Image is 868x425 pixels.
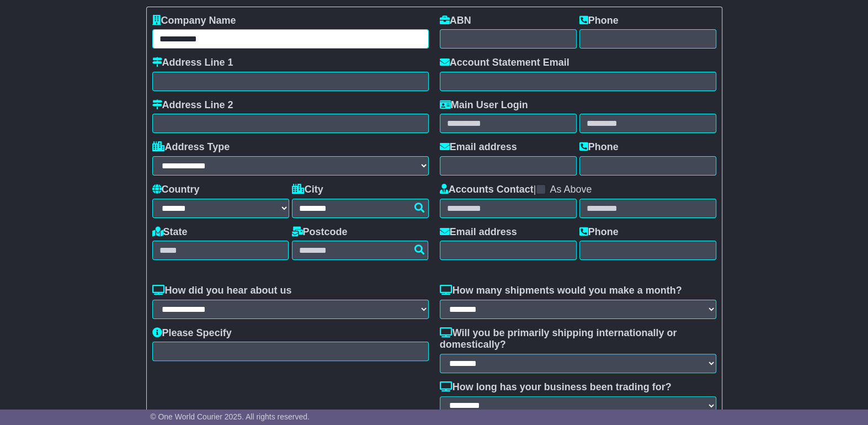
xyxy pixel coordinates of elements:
[152,57,233,69] label: Address Line 1
[440,226,517,238] label: Email address
[440,327,716,351] label: Will you be primarily shipping internationally or domestically?
[152,99,233,111] label: Address Line 2
[579,226,619,238] label: Phone
[579,15,619,27] label: Phone
[440,15,471,27] label: ABN
[440,184,716,199] div: |
[440,99,528,111] label: Main User Login
[292,184,323,196] label: City
[152,226,188,238] label: State
[440,381,672,394] label: How long has your business been trading for?
[292,226,348,238] label: Postcode
[152,141,230,153] label: Address Type
[152,327,232,339] label: Please Specify
[550,184,592,196] label: As Above
[150,412,310,421] span: © One World Courier 2025. All rights reserved.
[440,285,682,297] label: How many shipments would you make a month?
[152,15,236,27] label: Company Name
[440,57,569,69] label: Account Statement Email
[579,141,619,153] label: Phone
[440,141,517,153] label: Email address
[152,285,292,297] label: How did you hear about us
[440,184,534,196] label: Accounts Contact
[152,184,200,196] label: Country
